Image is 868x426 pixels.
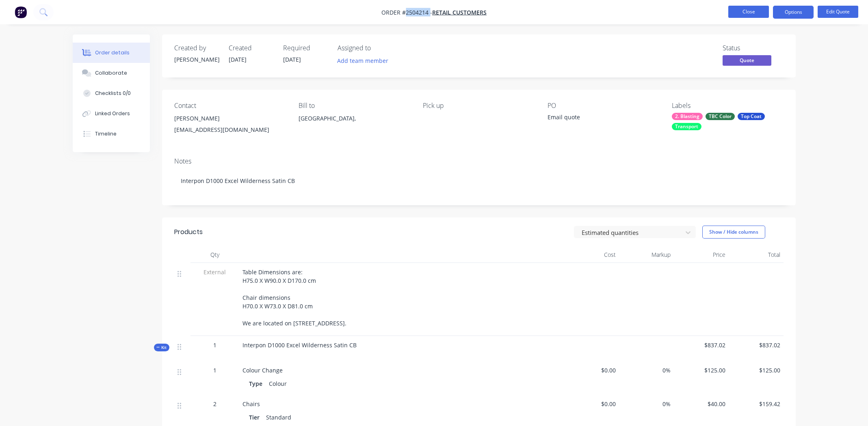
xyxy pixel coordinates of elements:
[174,44,219,52] div: Created by
[95,69,127,77] div: Collaborate
[674,247,729,263] div: Price
[338,55,393,66] button: Add team member
[338,44,419,52] div: Assigned to
[283,44,328,52] div: Required
[299,113,410,139] div: [GEOGRAPHIC_DATA],
[729,247,784,263] div: Total
[723,55,771,65] span: Quote
[381,9,432,16] span: Order #2504214 -
[677,400,725,408] span: $40.00
[548,113,649,124] div: Email quote
[174,113,286,139] div: [PERSON_NAME][EMAIL_ADDRESS][DOMAIN_NAME]
[432,9,487,16] a: Retail Customers
[174,124,286,136] div: [EMAIL_ADDRESS][DOMAIN_NAME]
[622,400,671,408] span: 0%
[706,113,735,120] div: TBC Color
[818,6,858,18] button: Edit Quote
[773,6,814,19] button: Options
[73,103,150,124] button: Linked Orders
[423,102,534,110] div: Pick up
[73,63,150,83] button: Collaborate
[299,113,410,124] div: [GEOGRAPHIC_DATA],
[73,124,150,144] button: Timeline
[672,123,701,130] div: Transport
[723,44,784,52] div: Status
[242,400,260,408] span: Chairs
[548,102,659,110] div: PO
[174,55,219,64] div: [PERSON_NAME]
[677,366,725,374] span: $125.00
[213,341,216,349] span: 1
[283,56,301,63] span: [DATE]
[213,400,216,408] span: 2
[174,102,286,110] div: Contact
[677,341,725,349] span: $837.02
[333,55,392,66] button: Add team member
[194,268,236,276] span: External
[299,102,410,110] div: Bill to
[732,366,780,374] span: $125.00
[229,56,247,63] span: [DATE]
[619,247,674,263] div: Markup
[249,378,266,389] div: Type
[174,168,784,193] div: Interpon D1000 Excel Wilderness Satin CB
[229,44,273,52] div: Created
[738,113,765,120] div: Top Coat
[266,378,290,389] div: Colour
[263,411,294,423] div: Standard
[174,113,286,124] div: [PERSON_NAME]
[156,344,167,351] span: Kit
[242,268,346,327] span: Table Dimensions are: H75.0 X W90.0 X D170.0 cm Chair dimensions H70.0 X W73.0 X D81.0 cm We are ...
[567,366,616,374] span: $0.00
[95,130,117,138] div: Timeline
[95,110,130,117] div: Linked Orders
[95,90,131,97] div: Checklists 0/0
[174,227,203,237] div: Products
[622,366,671,374] span: 0%
[672,113,703,120] div: 2. Blasting
[242,341,357,349] span: Interpon D1000 Excel Wilderness Satin CB
[732,341,780,349] span: $837.02
[15,6,27,18] img: Factory
[190,247,239,263] div: Qty
[154,344,169,351] button: Kit
[242,366,283,374] span: Colour Change
[702,226,765,239] button: Show / Hide columns
[95,49,130,56] div: Order details
[249,411,263,423] div: Tier
[73,43,150,63] button: Order details
[672,102,783,110] div: Labels
[174,157,784,165] div: Notes
[213,366,216,374] span: 1
[728,6,769,18] button: Close
[567,400,616,408] span: $0.00
[732,400,780,408] span: $159.42
[73,83,150,103] button: Checklists 0/0
[564,247,619,263] div: Cost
